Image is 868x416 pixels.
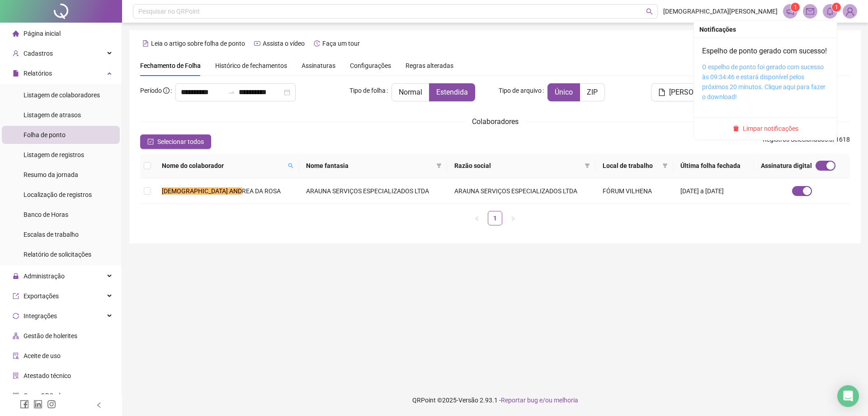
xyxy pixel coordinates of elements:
[163,87,170,94] span: info-circle
[791,3,800,12] sup: 1
[162,187,242,195] mark: [DEMOGRAPHIC_DATA] AND
[454,161,581,171] span: Razão social
[33,400,42,409] span: linkedin
[24,251,91,258] span: Relatório de solicitações
[314,40,320,47] span: history
[702,47,827,55] a: Espelho de ponto gerado com sucesso!
[147,139,154,145] span: check-square
[24,50,53,57] span: Cadastros
[786,7,794,15] span: notification
[658,89,665,96] span: file
[215,62,287,69] span: Histórico de fechamentos
[24,70,52,77] span: Relatórios
[470,211,484,225] li: Página anterior
[24,131,66,139] span: Folha de ponto
[13,392,19,399] span: qrcode
[322,40,360,47] span: Faça um tour
[24,171,78,178] span: Resumo da jornada
[806,7,814,15] span: mail
[13,30,19,37] span: home
[13,353,19,359] span: audit
[835,4,838,10] span: 1
[24,111,81,119] span: Listagem de atrasos
[302,62,335,69] span: Assinaturas
[673,178,754,204] td: [DATE] a [DATE]
[24,231,79,238] span: Escalas de trabalho
[662,163,668,168] span: filter
[24,273,65,280] span: Administração
[399,88,422,96] span: Normal
[832,3,841,12] sup: 1
[286,159,295,172] span: search
[13,313,19,319] span: sync
[436,88,468,96] span: Estendida
[288,163,293,168] span: search
[151,40,245,47] span: Leia o artigo sobre folha de ponto
[743,124,798,134] span: Limpar notificações
[499,86,542,96] span: Tipo de arquivo
[555,88,573,96] span: Único
[470,211,484,225] button: left
[585,163,590,168] span: filter
[242,187,281,195] span: REA DA ROSA
[162,161,284,171] span: Nome do colaborador
[447,178,595,204] td: ARAUNA SERVIÇOS ESPECIALIZADOS LTDA
[458,397,478,404] span: Versão
[20,400,29,409] span: facebook
[702,63,826,100] a: O espelho de ponto foi gerado com sucesso às 09:34:46 e estará disponível pelos próximos 20 minut...
[24,372,71,379] span: Atestado técnico
[122,384,868,416] footer: QRPoint © 2025 - 2.93.1 -
[24,151,84,158] span: Listagem de registros
[587,88,598,96] span: ZIP
[24,352,61,359] span: Aceite de uso
[263,40,305,47] span: Assista o vídeo
[595,178,673,204] td: FÓRUM VILHENA
[651,83,731,101] button: [PERSON_NAME]
[506,211,520,225] button: right
[733,125,739,132] span: delete
[663,6,778,16] span: [DEMOGRAPHIC_DATA][PERSON_NAME]
[24,332,77,339] span: Gestão de holerites
[646,8,653,15] span: search
[299,178,447,204] td: ARAUNA SERVIÇOS ESPECIALIZADOS LTDA
[96,402,102,408] span: left
[24,211,68,218] span: Banco de Horas
[843,5,857,18] img: 69351
[13,333,19,339] span: apartment
[24,191,92,198] span: Localização de registros
[140,87,162,94] span: Período
[729,123,802,134] button: Limpar notificações
[436,163,442,168] span: filter
[488,211,502,225] li: 1
[142,40,149,47] span: file-text
[24,91,100,99] span: Listagem de colaboradores
[434,159,443,172] span: filter
[669,87,723,98] span: [PERSON_NAME]
[13,70,19,77] span: file
[157,137,204,147] span: Selecionar todos
[501,397,578,404] span: Reportar bug e/ou melhoria
[24,292,59,300] span: Exportações
[13,273,19,279] span: lock
[13,50,19,57] span: user-add
[24,312,57,320] span: Integrações
[603,161,659,171] span: Local de trabalho
[699,24,831,34] div: Notificações
[228,89,235,96] span: to
[506,211,520,225] li: Próxima página
[583,159,592,172] span: filter
[794,4,797,10] span: 1
[837,385,859,407] div: Open Intercom Messenger
[47,400,56,409] span: instagram
[349,86,386,96] span: Tipo de folha
[761,161,812,171] span: Assinatura digital
[474,216,480,221] span: left
[24,30,61,37] span: Página inicial
[673,153,754,178] th: Última folha fechada
[406,62,453,69] span: Regras alteradas
[13,293,19,299] span: export
[350,62,391,69] span: Configurações
[13,373,19,379] span: solution
[660,159,670,172] span: filter
[472,117,519,126] span: Colaboradores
